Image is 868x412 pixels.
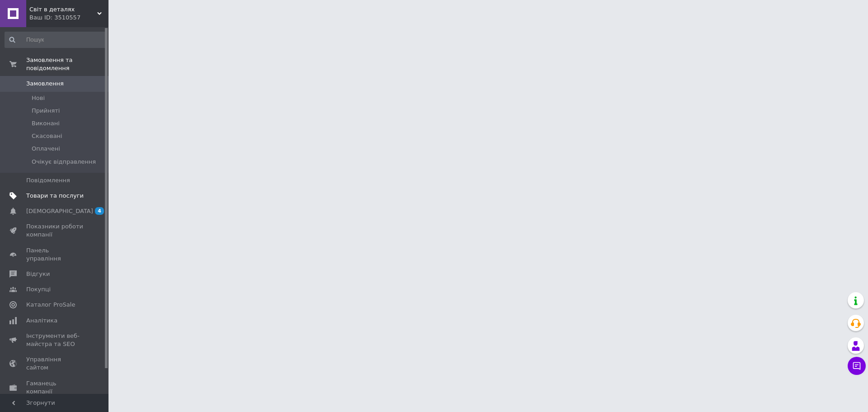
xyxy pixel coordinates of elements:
[5,32,107,48] input: Пошук
[26,56,108,72] span: Замовлення та повідомлення
[26,301,75,309] span: Каталог ProSale
[848,357,866,375] button: Чат з покупцем
[26,379,84,396] span: Гаманець компанії
[26,285,51,294] span: Покупці
[26,355,84,372] span: Управління сайтом
[32,94,45,102] span: Нові
[26,192,84,200] span: Товари та послуги
[26,270,50,278] span: Відгуки
[26,246,84,263] span: Панель управління
[29,14,108,22] div: Ваш ID: 3510557
[26,317,57,325] span: Аналітика
[32,132,62,140] span: Скасовані
[32,145,60,153] span: Оплачені
[26,223,84,239] span: Показники роботи компанії
[26,207,93,215] span: [DEMOGRAPHIC_DATA]
[26,332,84,348] span: Інструменти веб-майстра та SEO
[29,5,97,14] span: Світ в деталях
[32,158,96,166] span: Очікує відправлення
[32,119,60,128] span: Виконані
[32,107,60,115] span: Прийняті
[26,176,70,185] span: Повідомлення
[95,207,104,215] span: 4
[26,80,64,88] span: Замовлення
